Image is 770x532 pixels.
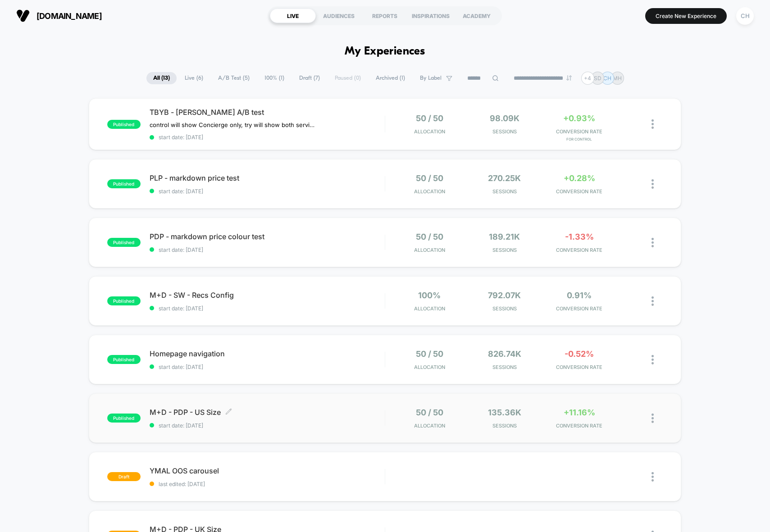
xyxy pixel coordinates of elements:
span: 0.91% [567,291,592,300]
img: close [652,179,654,189]
span: start date: [DATE] [150,246,385,253]
img: close [652,238,654,247]
span: Archived ( 1 ) [369,72,412,84]
span: Sessions [469,188,539,195]
span: CONVERSION RATE [544,423,615,429]
span: Allocation [414,305,445,312]
span: M+D - PDP - US Size [150,408,385,417]
span: PLP - markdown price test [150,173,385,182]
span: 50 / 50 [416,349,443,359]
span: for control [544,137,615,141]
span: -1.33% [565,232,594,241]
img: close [652,472,654,482]
div: ACADEMY [454,9,500,23]
h1: My Experiences [345,45,425,58]
span: Draft ( 7 ) [292,72,327,84]
span: +0.93% [563,114,595,123]
span: A/B Test ( 5 ) [211,72,256,84]
span: Sessions [469,305,539,312]
div: CH [736,7,754,25]
span: published [107,238,141,247]
span: published [107,296,141,305]
span: +0.28% [564,173,595,183]
span: Live ( 6 ) [178,72,210,84]
div: LIVE [270,9,316,23]
span: CONVERSION RATE [544,305,615,312]
span: Allocation [414,247,445,253]
p: SD [594,75,601,82]
span: start date: [DATE] [150,364,385,370]
span: start date: [DATE] [150,134,385,141]
img: close [652,414,654,423]
img: close [652,119,654,129]
button: [DOMAIN_NAME] [14,9,105,23]
span: +11.16% [564,408,595,417]
span: published [107,179,141,188]
button: Create New Experience [645,8,727,24]
span: Sessions [469,364,539,370]
span: published [107,414,141,423]
span: 826.74k [488,349,521,359]
span: M+D - SW - Recs Config [150,291,385,300]
span: [DOMAIN_NAME] [36,11,102,21]
div: INSPIRATIONS [408,9,454,23]
span: Sessions [469,423,539,429]
span: YMAL OOS carousel [150,466,385,475]
span: Allocation [414,128,445,135]
img: end [566,75,572,81]
span: Homepage navigation [150,349,385,358]
span: Sessions [469,128,539,135]
span: last edited: [DATE] [150,481,385,487]
span: 50 / 50 [416,114,443,123]
span: start date: [DATE] [150,188,385,195]
span: published [107,120,141,129]
span: 50 / 50 [416,173,443,183]
span: 189.21k [489,232,520,241]
span: CONVERSION RATE [544,247,615,253]
span: published [107,355,141,364]
span: CONVERSION RATE [544,188,615,195]
span: Allocation [414,364,445,370]
div: AUDIENCES [316,9,362,23]
span: 100% [418,291,441,300]
span: control will show Concierge only, try will show both servicesThe Variant Name MUST NOT BE EDITED.... [150,121,317,128]
span: CONVERSION RATE [544,364,615,370]
span: Allocation [414,423,445,429]
span: 50 / 50 [416,232,443,241]
span: 135.36k [488,408,521,417]
span: 50 / 50 [416,408,443,417]
span: 270.25k [488,173,521,183]
span: draft [107,472,141,481]
span: start date: [DATE] [150,305,385,312]
span: 792.07k [488,291,521,300]
img: Visually logo [16,9,30,23]
span: Sessions [469,247,539,253]
span: 98.09k [490,114,519,123]
img: close [652,355,654,364]
img: close [652,296,654,306]
span: PDP - markdown price colour test [150,232,385,241]
p: CH [603,75,611,82]
p: MH [613,75,622,82]
span: By Label [420,75,442,82]
span: TBYB - [PERSON_NAME] A/B test [150,108,385,117]
span: CONVERSION RATE [544,128,615,135]
div: REPORTS [362,9,408,23]
span: Allocation [414,188,445,195]
span: start date: [DATE] [150,422,385,429]
span: -0.52% [565,349,594,359]
span: 100% ( 1 ) [258,72,291,84]
span: All ( 13 ) [146,72,177,84]
button: CH [734,7,756,25]
div: + 4 [581,72,594,85]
